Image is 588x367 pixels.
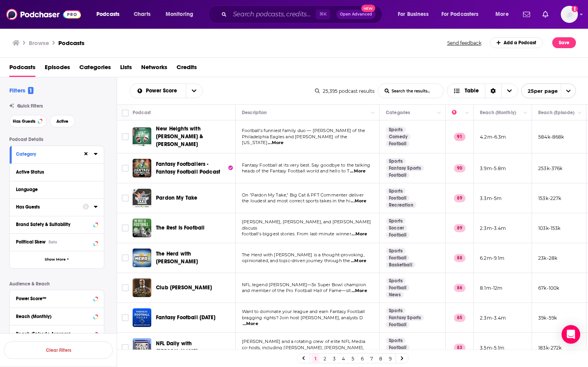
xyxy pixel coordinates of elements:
[340,12,372,16] span: Open Advanced
[122,284,129,291] span: Toggle select row
[480,285,502,291] p: 8.1m-12m
[386,141,409,147] a: Football
[561,6,578,23] button: Show profile menu
[141,61,167,77] span: Networks
[133,338,151,357] a: NFL Daily with Gregg Rosenthal
[386,285,409,291] a: Football
[10,251,104,268] button: Show More
[156,284,212,292] a: Club [PERSON_NAME]
[398,9,429,20] span: For Business
[386,232,409,238] a: Football
[17,103,43,109] span: Quick Filters
[538,165,563,172] p: 253k-376k
[122,254,129,261] span: Toggle select row
[361,5,375,12] span: New
[216,5,390,23] div: Search podcasts, credits, & more...
[16,184,98,194] button: Language
[16,167,98,177] button: Active Status
[177,61,197,77] a: Credits
[16,222,91,227] div: Brand Safety & Suitability
[386,172,409,178] a: Football
[480,108,516,117] div: Reach (Monthly)
[28,87,33,94] span: 1
[45,257,66,262] span: Show More
[538,344,562,351] p: 183k-272k
[441,9,479,20] span: For Podcasters
[386,248,406,254] a: Sports
[242,231,351,237] span: football's biggest stories. From last-minute winner
[321,354,329,363] a: 2
[133,278,151,297] img: Club Shay Shay
[538,134,564,140] p: 584k-868k
[311,354,319,363] a: 1
[9,61,35,77] a: Podcasts
[386,255,409,261] a: Football
[242,162,370,168] span: Fantasy Football at its very best. Say goodbye to the talking
[16,293,98,303] button: Power Score™
[133,127,151,146] img: New Heights with Jason & Travis Kelce
[156,195,197,201] span: Pardon My Take
[129,83,203,98] h2: Choose List sort
[16,204,78,210] div: Has Guests
[133,159,151,177] img: Fantasy Footballers - Fantasy Football Podcast
[156,250,233,266] a: The Herd with [PERSON_NAME]
[386,108,410,117] div: Categories
[242,134,348,146] span: Philadelphia Eagles and [PERSON_NAME] of the [US_STATE]
[386,127,406,133] a: Sports
[243,321,258,327] span: ...More
[434,108,444,118] button: Column Actions
[156,161,220,175] span: Fantasy Footballers - Fantasy Football Podcast
[242,339,365,344] span: [PERSON_NAME] and a rotating crew of elite NFL Media
[242,282,366,287] span: NFL legend [PERSON_NAME]—3x Super Bowl champion
[316,9,330,19] span: ⌘ K
[242,128,365,133] span: Football’s funniest family duo — [PERSON_NAME] of the
[480,134,506,140] p: 4.2m-6.3m
[16,331,91,337] div: Reach (Episode Average)
[561,6,578,23] span: Logged in as ckennedymercer
[386,344,409,351] a: Football
[538,195,562,202] p: 153k-227k
[386,308,406,314] a: Sports
[45,61,70,77] a: Episodes
[16,169,93,175] div: Active Status
[480,225,506,231] p: 2.3m-3.4m
[436,8,490,21] button: open menu
[562,325,580,344] div: Open Intercom Messenger
[465,88,479,94] span: Table
[392,8,438,21] button: open menu
[268,140,283,146] span: ...More
[122,314,129,321] span: Toggle select row
[16,237,98,247] button: Political SkewBeta
[50,115,75,127] button: Active
[156,314,215,321] span: Fantasy Football [DATE]
[386,278,406,284] a: Sports
[156,340,233,355] a: NFL Daily with [PERSON_NAME]
[454,194,465,202] p: 89
[133,219,151,237] a: The Rest Is Football
[242,168,350,174] span: heads of the Fantasy Football world and hello to T
[16,219,98,229] a: Brand Safety & Suitability
[9,137,104,142] p: Podcast Details
[120,61,132,77] span: Lists
[133,249,151,267] img: The Herd with Colin Cowherd
[480,195,502,202] p: 3.3m-5m
[242,309,365,314] span: Want to dominate your league and earn Fantasy Football
[156,125,233,148] a: New Heights with [PERSON_NAME] & [PERSON_NAME]
[130,88,186,94] button: open menu
[386,195,409,201] a: Football
[242,288,351,293] span: and member of the Pro Football Hall of Fame—sit
[521,85,558,97] span: 25 per page
[156,314,215,322] a: Fantasy Football [DATE]
[242,192,364,198] span: On "Pardon My Take," Big Cat & PFT Commenter deliver
[495,9,509,20] span: More
[447,83,518,98] button: Choose View
[490,37,543,48] a: Add a Podcast
[9,115,47,127] button: Has Guests
[350,168,366,174] span: ...More
[520,8,533,21] a: Show notifications dropdown
[242,252,364,257] span: The Herd with [PERSON_NAME] is a thought-provoking,
[166,9,193,20] span: Monitoring
[386,262,415,268] a: Basketball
